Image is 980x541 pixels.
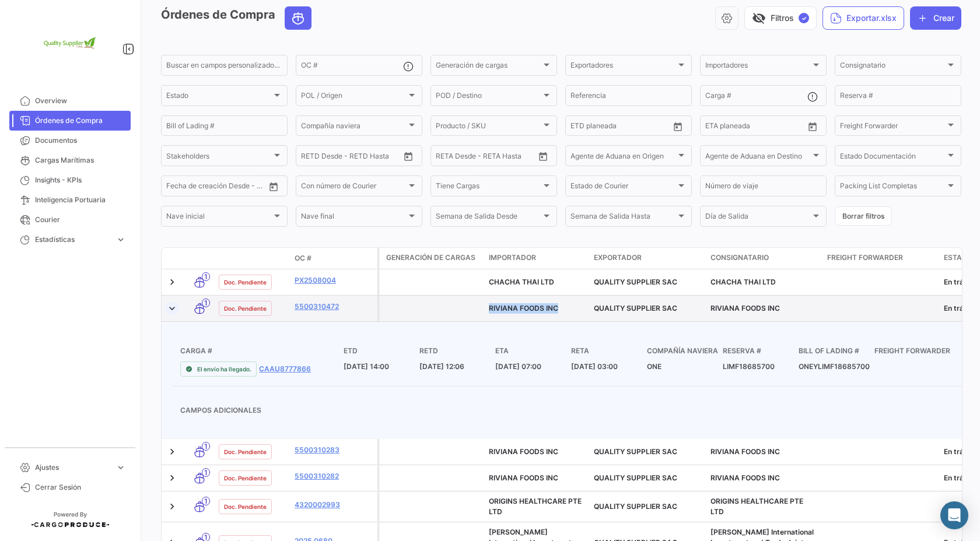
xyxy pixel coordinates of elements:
button: Open calendar [804,118,821,135]
input: Hasta [600,124,647,132]
input: Hasta [330,153,377,161]
span: QUALITY SUPPLIER SAC [594,304,677,312]
button: Crear [910,6,961,30]
span: ORIGINS HEALTHCARE PTE LTD [710,497,803,516]
a: 5500310283 [295,445,373,455]
span: LIMF18685700 [723,362,775,371]
span: 1 [202,468,210,477]
span: Doc. Pendiente [224,447,267,456]
button: Open calendar [265,178,282,195]
h4: Carga # [180,346,344,356]
span: POD / Destino [436,93,541,101]
a: PX2508004 [295,275,373,286]
span: Producto / SKU [436,124,541,132]
a: 5500310282 [295,471,373,482]
div: Abrir Intercom Messenger [940,501,968,529]
span: [DATE] 12:06 [419,362,464,371]
h4: Freight Forwarder [874,346,962,356]
span: 1 [202,272,210,281]
span: RIVIANA FOODS INC [489,304,558,312]
span: Semana de Salida Desde [436,214,541,222]
span: Inteligencia Portuaria [35,195,126,205]
h3: Órdenes de Compra [161,6,315,30]
span: QUALITY SUPPLIER SAC [594,473,677,482]
span: Nave final [301,214,407,222]
span: Exportadores [570,63,676,71]
span: Agente de Aduana en Destino [705,153,811,161]
span: 1 [202,442,210,451]
a: Expand/Collapse Row [166,501,178,512]
span: Generación de cargas [436,63,541,71]
span: ORIGINS HEALTHCARE PTE LTD [489,497,582,516]
span: Consignatario [840,63,946,71]
datatable-header-cell: Consignatario [706,248,822,269]
span: RIVIANA FOODS INC [710,447,780,456]
button: Ocean [285,7,311,29]
span: Con número de Courier [301,184,407,192]
button: visibility_offFiltros✓ [744,6,817,30]
span: OC # [295,253,311,264]
h4: RETD [419,346,495,356]
input: Desde [570,124,591,132]
span: QUALITY SUPPLIER SAC [594,277,677,286]
a: 5500310472 [295,301,373,312]
span: Stakeholders [166,153,272,161]
button: Exportar.xlsx [822,6,904,30]
span: Documentos [35,135,126,146]
a: Documentos [9,131,131,150]
span: RIVIANA FOODS INC [710,304,780,312]
span: QUALITY SUPPLIER SAC [594,502,677,511]
span: ONE [647,362,661,371]
a: Expand/Collapse Row [166,303,178,314]
span: Generación de cargas [386,252,475,263]
span: RIVIANA FOODS INC [710,473,780,482]
span: Doc. Pendiente [224,304,267,313]
span: Estado [166,93,272,101]
span: Estado Documentación [840,153,946,161]
span: CHACHA THAI LTD [489,277,554,286]
h4: Compañía naviera [647,346,723,356]
span: Doc. Pendiente [224,502,267,511]
span: Importadores [705,63,811,71]
datatable-header-cell: Modo de Transporte [185,254,214,263]
span: Freight Forwarder [840,124,946,132]
input: Hasta [195,184,243,192]
input: Hasta [734,124,782,132]
span: Packing List Completas [840,184,946,192]
span: Overview [35,96,126,106]
button: Open calendar [400,147,417,165]
span: expand_more [116,462,126,473]
span: [DATE] 03:00 [571,362,618,371]
a: Expand/Collapse Row [166,276,178,288]
span: Doc. Pendiente [224,473,267,483]
span: Ajustes [35,462,111,473]
span: Consignatario [710,252,769,263]
span: ONEYLIMF18685700 [799,362,870,371]
a: Insights - KPIs [9,170,131,190]
datatable-header-cell: Exportador [589,248,706,269]
a: Inteligencia Portuaria [9,190,131,210]
span: POL / Origen [301,93,407,101]
input: Desde [705,124,726,132]
span: Órdenes de Compra [35,115,126,126]
span: expand_more [116,234,126,245]
span: El envío ha llegado. [197,364,251,374]
h4: ETD [344,346,419,356]
span: Tiene Cargas [436,184,541,192]
a: Cargas Marítimas [9,150,131,170]
span: Cerrar Sesión [35,482,126,493]
span: Exportador [594,252,642,263]
a: Overview [9,91,131,111]
span: Courier [35,215,126,225]
input: Hasta [465,153,512,161]
span: 1 [202,497,210,505]
span: Agente de Aduana en Origen [570,153,676,161]
datatable-header-cell: Freight Forwarder [822,248,939,269]
datatable-header-cell: OC # [290,248,377,268]
datatable-header-cell: Generación de cargas [379,248,484,269]
a: Órdenes de Compra [9,111,131,131]
span: Estado de Courier [570,184,676,192]
a: CAAU8777866 [259,364,311,374]
span: [DATE] 14:00 [344,362,389,371]
a: Courier [9,210,131,230]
